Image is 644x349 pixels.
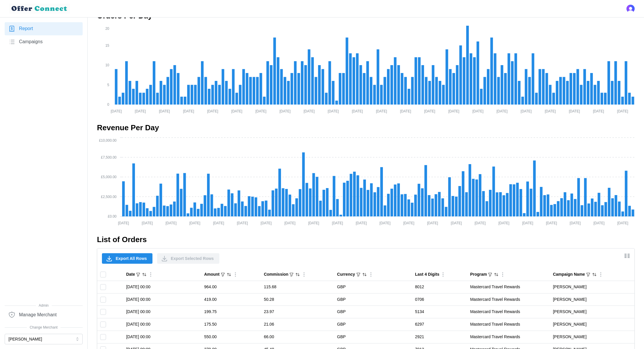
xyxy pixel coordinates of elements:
[201,331,261,343] td: 550.00
[100,322,106,327] input: Toggle select row
[617,109,628,113] tspan: [DATE]
[264,271,288,278] div: Commission
[546,221,557,225] tspan: [DATE]
[201,318,261,331] td: 175.50
[204,271,220,278] div: Amount
[123,318,201,331] td: [DATE] 00:00
[105,63,110,67] tspan: 10
[100,309,106,315] input: Toggle select row
[498,221,509,225] tspan: [DATE]
[159,109,170,113] tspan: [DATE]
[598,271,604,278] button: Column Actions
[280,109,291,113] tspan: [DATE]
[105,26,110,30] tspan: 20
[412,293,467,306] td: 0706
[301,271,307,278] button: Column Actions
[118,221,129,225] tspan: [DATE]
[467,293,550,306] td: Mastercard Travel Rewards
[376,109,387,113] tspan: [DATE]
[403,221,414,225] tspan: [DATE]
[522,221,533,225] tspan: [DATE]
[261,221,272,225] tspan: [DATE]
[5,308,83,321] a: Manage Merchant
[412,281,467,294] td: 8012
[451,221,462,225] tspan: [DATE]
[107,103,109,107] tspan: 0
[213,221,224,225] tspan: [DATE]
[19,311,57,319] span: Manage Merchant
[237,221,248,225] tspan: [DATE]
[379,221,390,225] tspan: [DATE]
[415,271,439,278] div: Last 4 Digits
[166,221,177,225] tspan: [DATE]
[126,271,135,278] div: Date
[123,281,201,294] td: [DATE] 00:00
[183,109,194,113] tspan: [DATE]
[201,306,261,318] td: 199.75
[550,331,634,343] td: [PERSON_NAME]
[622,251,632,261] button: Show/Hide columns
[521,109,532,113] tspan: [DATE]
[550,318,634,331] td: [PERSON_NAME]
[467,306,550,318] td: Mastercard Travel Rewards
[142,272,147,277] button: Sort by Date descending
[116,253,147,263] span: Export All Rows
[400,109,411,113] tspan: [DATE]
[261,331,334,343] td: 66.00
[334,331,412,343] td: GBP
[332,221,343,225] tspan: [DATE]
[135,109,146,113] tspan: [DATE]
[123,306,201,318] td: [DATE] 00:00
[412,318,467,331] td: 6297
[102,253,152,264] button: Export All Rows
[142,221,153,225] tspan: [DATE]
[626,5,635,13] button: Open user button
[9,4,70,14] img: loyalBe Logo
[100,297,106,303] input: Toggle select row
[356,221,367,225] tspan: [DATE]
[592,272,597,277] button: Sort by Campaign Name ascending
[189,221,200,225] tspan: [DATE]
[570,221,581,225] tspan: [DATE]
[334,281,412,294] td: GBP
[569,109,580,113] tspan: [DATE]
[304,109,315,113] tspan: [DATE]
[97,235,635,245] h2: List of Orders
[97,123,635,133] h2: Revenue Per Day
[99,138,117,143] tspan: £10,000.00
[226,272,232,277] button: Sort by Amount descending
[334,293,412,306] td: GBP
[499,271,506,278] button: Column Actions
[101,155,117,159] tspan: £7,500.00
[448,109,459,113] tspan: [DATE]
[295,272,300,277] button: Sort by Commission descending
[593,221,605,225] tspan: [DATE]
[19,25,33,32] span: Report
[550,306,634,318] td: [PERSON_NAME]
[626,5,635,13] img: 's logo
[100,272,106,277] input: Toggle select all
[100,284,106,290] input: Toggle select row
[494,272,499,277] button: Sort by Program ascending
[111,109,122,113] tspan: [DATE]
[107,83,109,87] tspan: 5
[5,325,83,330] span: Change Merchant
[108,214,117,218] tspan: £0.00
[207,109,218,113] tspan: [DATE]
[440,271,446,278] button: Column Actions
[467,331,550,343] td: Mastercard Travel Rewards
[5,22,83,35] a: Report
[201,281,261,294] td: 964.00
[467,281,550,294] td: Mastercard Travel Rewards
[5,334,83,344] button: [PERSON_NAME]
[255,109,266,113] tspan: [DATE]
[232,271,239,278] button: Column Actions
[231,109,242,113] tspan: [DATE]
[550,293,634,306] td: [PERSON_NAME]
[261,281,334,294] td: 115.68
[284,221,296,225] tspan: [DATE]
[147,271,154,278] button: Column Actions
[123,293,201,306] td: [DATE] 00:00
[261,306,334,318] td: 23.97
[105,44,110,48] tspan: 15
